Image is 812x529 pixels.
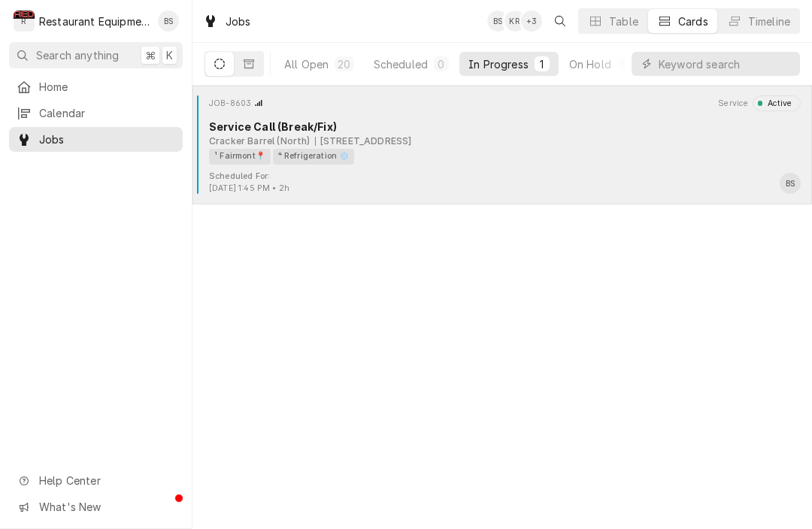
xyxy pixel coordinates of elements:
a: Go to What's New [9,494,183,519]
div: 20 [338,56,350,72]
div: Object Extra Context Footer Value [209,183,289,195]
span: Search anything [36,47,119,63]
span: [DATE] 1:45 PM • 2h [209,183,289,193]
span: Help Center [39,473,174,488]
div: Bryan Sanders's Avatar [158,11,179,32]
a: Jobs [9,127,183,152]
div: 0 [437,56,446,72]
div: ⁴ Refrigeration ❄️ [273,149,355,165]
div: Object Subtext Secondary [315,135,412,148]
div: Kelli Robinette's Avatar [504,11,526,32]
div: Card Footer Primary Content [780,173,801,194]
div: BS [158,11,179,32]
div: Active [762,98,792,110]
div: Card Header Secondary Content [718,95,801,110]
div: BS [780,173,801,194]
div: Restaurant Equipment Diagnostics [39,14,150,29]
div: All Open [284,56,329,72]
div: Object Extra Context Footer Label [209,171,289,183]
span: Home [39,79,175,95]
div: Object Subtext Primary [209,135,311,148]
input: Keyword search [659,52,792,76]
div: Scheduled [374,56,428,72]
div: KR [504,11,526,32]
div: Restaurant Equipment Diagnostics's Avatar [14,11,35,32]
span: Jobs [39,131,175,147]
div: R [14,11,35,32]
div: Card Header [198,95,806,110]
div: Object Tag List [209,149,795,165]
div: + 3 [521,11,542,32]
div: Object Title [209,119,801,135]
div: Timeline [748,14,790,29]
div: Card Header Primary Content [209,95,263,110]
div: Bryan Sanders's Avatar [487,11,508,32]
span: ⌘ [145,47,156,63]
div: Object Status [753,95,801,110]
div: Object Subtext [209,135,801,148]
div: In Progress [468,56,529,72]
div: Job Card: JOB-8603 [192,86,812,204]
div: ¹ Fairmont📍 [209,149,271,165]
span: K [166,47,173,63]
div: 1 [538,56,547,72]
button: Search anything⌘K [9,42,183,68]
div: Object Extra Context Header [718,98,748,110]
div: Table [609,14,638,29]
div: Object ID [209,98,251,110]
div: Card Body [198,119,806,164]
div: BS [487,11,508,32]
span: Calendar [39,105,175,121]
a: Go to Help Center [9,468,183,493]
span: What's New [39,499,174,515]
div: On Hold [569,56,611,72]
button: Open search [548,9,572,33]
div: Bryan Sanders's Avatar [780,173,801,194]
a: Calendar [9,101,183,125]
div: Card Footer Extra Context [209,171,289,195]
div: Cards [678,14,708,29]
a: Home [9,74,183,99]
div: 18 [620,56,631,72]
div: Card Footer [198,171,806,195]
